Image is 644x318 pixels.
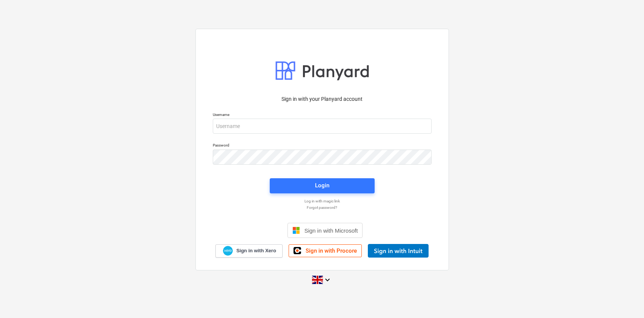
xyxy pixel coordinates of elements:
button: Login [270,178,375,193]
p: Username [213,112,432,119]
a: Forgot password? [209,205,435,210]
a: Log in with magic link [209,199,435,204]
a: Sign in with Xero [215,244,283,258]
span: Sign in with Xero [236,247,276,254]
span: Sign in with Procore [306,247,357,254]
p: Password [213,143,432,149]
img: Microsoft logo [292,227,300,234]
span: Sign in with Microsoft [304,227,358,234]
input: Username [213,119,432,134]
img: Xero logo [223,246,233,256]
a: Sign in with Procore [289,244,362,257]
i: keyboard_arrow_down [323,275,332,284]
p: Sign in with your Planyard account [213,95,432,103]
div: Login [315,181,329,190]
